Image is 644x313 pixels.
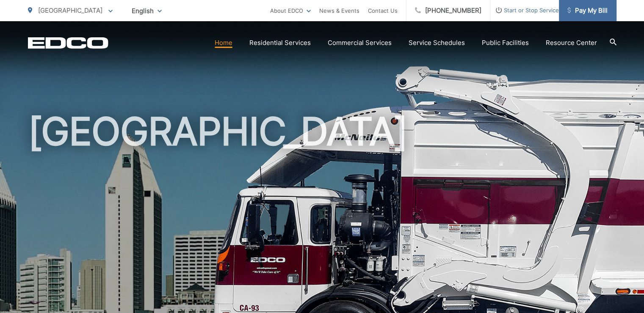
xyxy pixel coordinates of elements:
a: Contact Us [368,6,398,16]
span: Pay My Bill [567,6,608,16]
a: Resource Center [546,38,597,48]
a: Home [215,38,232,48]
a: EDCD logo. Return to the homepage. [28,37,108,49]
a: Public Facilities [482,38,529,48]
a: Commercial Services [328,38,392,48]
span: English [125,3,168,18]
a: Residential Services [249,38,311,48]
span: [GEOGRAPHIC_DATA] [38,6,102,14]
a: News & Events [319,6,359,16]
a: Service Schedules [409,38,465,48]
a: About EDCO [270,6,311,16]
